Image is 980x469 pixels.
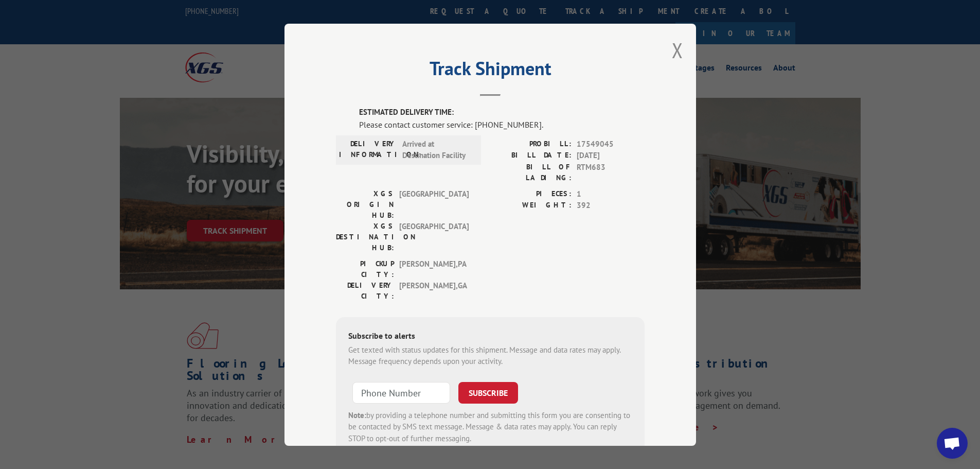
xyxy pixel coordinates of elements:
span: [GEOGRAPHIC_DATA] [399,188,469,220]
label: DELIVERY INFORMATION: [339,138,397,161]
span: [PERSON_NAME] , GA [399,280,469,301]
label: BILL OF LADING: [490,161,572,183]
div: Subscribe to alerts [348,329,632,344]
span: [GEOGRAPHIC_DATA] [399,220,469,253]
label: XGS DESTINATION HUB: [336,220,394,253]
label: WEIGHT: [490,200,572,212]
label: XGS ORIGIN HUB: [336,188,394,220]
div: Get texted with status updates for this shipment. Message and data rates may apply. Message frequ... [348,344,632,367]
span: 392 [577,200,645,212]
span: 1 [577,188,645,200]
button: SUBSCRIBE [458,381,518,403]
div: by providing a telephone number and submitting this form you are consenting to be contacted by SM... [348,409,632,444]
button: Close modal [672,37,683,64]
span: Arrived at Destination Facility [402,138,472,161]
span: [PERSON_NAME] , PA [399,258,469,280]
span: [DATE] [577,150,645,162]
label: BILL DATE: [490,150,572,162]
label: DELIVERY CITY: [336,280,394,301]
input: Phone Number [352,381,450,403]
strong: Note: [348,410,366,420]
span: RTM683 [577,161,645,183]
label: PIECES: [490,188,572,200]
label: ESTIMATED DELIVERY TIME: [359,107,645,118]
div: Open chat [937,428,968,459]
div: Please contact customer service: [PHONE_NUMBER]. [359,118,645,130]
label: PROBILL: [490,138,572,150]
label: PICKUP CITY: [336,258,394,280]
span: 17549045 [577,138,645,150]
h2: Track Shipment [336,61,645,81]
